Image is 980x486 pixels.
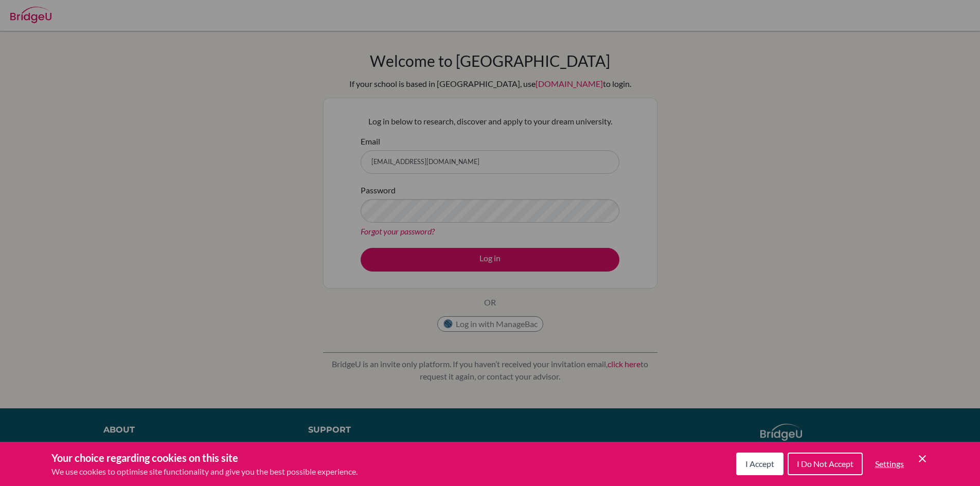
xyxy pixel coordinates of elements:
span: I Accept [745,459,774,469]
button: I Accept [736,453,783,475]
h3: Your choice regarding cookies on this site [51,450,358,465]
button: Save and close [916,453,929,465]
span: I Do Not Accept [797,459,853,469]
span: Settings [875,459,904,469]
button: Settings [867,454,912,474]
button: I Do Not Accept [788,453,863,475]
p: We use cookies to optimise site functionality and give you the best possible experience. [51,465,358,478]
